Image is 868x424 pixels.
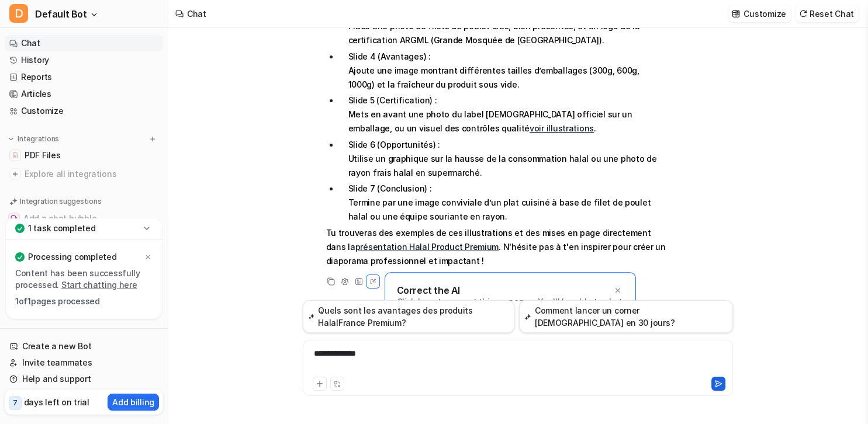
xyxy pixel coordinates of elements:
span: PDF Files [25,150,60,161]
img: customize [732,9,740,18]
p: Content has been successfully processed. [15,267,153,291]
p: 1 task completed [28,223,96,234]
a: Explore all integrations [5,166,163,182]
img: menu_add.svg [148,135,157,143]
p: Tu trouveras des exemples de ces illustrations et des mises en page directement dans la . N'hésit... [326,226,668,268]
button: Comment lancer un corner [DEMOGRAPHIC_DATA] en 30 jours? [519,300,732,333]
a: Invite teammates [5,355,163,371]
a: Help and support [5,371,163,387]
p: Add billing [112,396,154,408]
img: PDF Files [12,152,19,159]
p: Slide 4 (Avantages) : Ajoute une image montrant différentes tailles d’emballages (300g, 600g, 100... [348,50,668,92]
p: Integration suggestions [20,196,101,207]
span: Explore all integrations [25,165,158,183]
p: Correct the AI [397,284,460,296]
p: Slide 6 (Opportunités) : Utilise un graphique sur la hausse de la consommation halal ou une photo... [348,138,668,180]
p: 7 [13,398,18,408]
img: explore all integrations [9,168,21,180]
img: expand menu [7,135,15,143]
button: Reset Chat [796,5,859,22]
a: PDF FilesPDF Files [5,147,163,164]
span: Default Bot [35,6,87,22]
button: Add billing [108,394,159,411]
button: Customize [728,5,790,22]
a: présentation Halal Product Premium [355,242,499,252]
p: Slide 5 (Certification) : Mets en avant une photo du label [DEMOGRAPHIC_DATA] officiel sur un emb... [348,93,668,135]
button: Add a chat bubbleAdd a chat bubble [5,209,163,228]
div: Chat [187,8,206,20]
p: days left on trial [24,396,89,408]
a: Customize [5,103,163,119]
span: D [9,4,28,23]
p: Processing completed [28,251,116,263]
p: Integrations [18,134,59,144]
p: Slide 7 (Conclusion) : Termine par une image conviviale d’un plat cuisiné à base de filet de poul... [348,182,668,224]
button: Integrations [5,133,63,145]
a: voir illustrations [530,123,594,133]
a: History [5,52,163,68]
p: Click here to correct this response. You'll be able to chat with the AI and guide it on how it ca... [397,296,624,331]
img: Add a chat bubble [11,215,18,222]
a: Start chatting here [61,280,137,290]
a: Create a new Bot [5,338,163,355]
a: Reports [5,69,163,85]
img: reset [799,9,807,18]
a: Chat [5,35,163,51]
button: Quels sont les avantages des produits HalalFrance Premium? [303,300,515,333]
a: Articles [5,86,163,102]
p: Customize [743,8,786,20]
p: 1 of 1 pages processed [15,296,153,307]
